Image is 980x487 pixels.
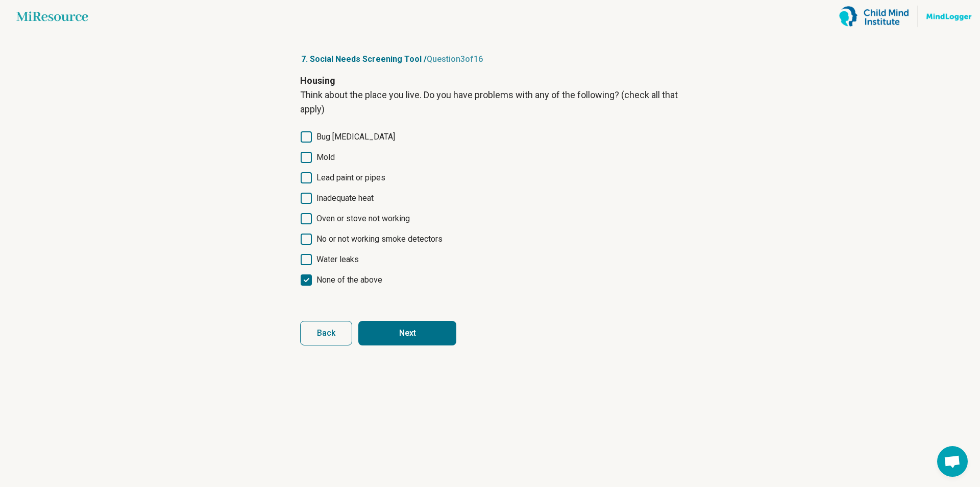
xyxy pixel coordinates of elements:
span: Oven or stove not working [316,213,410,225]
span: Lead paint or pipes [316,172,385,184]
button: Back [300,321,352,345]
span: Back [317,329,335,337]
div: Open chat [937,446,968,477]
button: Next [358,321,456,345]
p: Think about the place you live. Do you have problems with any of the following? (check all that a... [300,88,680,117]
span: None of the above [316,274,382,286]
span: No or not working smoke detectors [316,233,443,245]
strong: Housing [300,75,335,86]
span: Mold [316,151,335,164]
span: Water leaks [316,253,359,266]
p: 7. Social Needs Screening Tool / [300,53,680,65]
span: Question 3 of 16 [427,54,483,64]
span: Bug [MEDICAL_DATA] [316,131,395,143]
span: Inadequate heat [316,192,374,204]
